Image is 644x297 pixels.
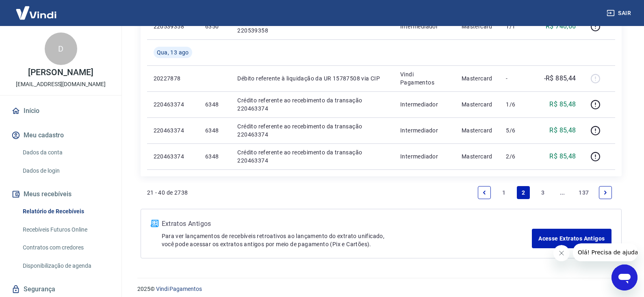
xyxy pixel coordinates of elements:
[506,100,530,108] p: 1/6
[157,48,189,56] span: Qua, 13 ago
[137,285,624,293] p: 2025 ©
[10,126,112,144] button: Meu cadastro
[154,100,192,108] p: 220463374
[154,74,192,82] p: 20227878
[20,144,112,161] a: Dados da conta
[5,6,68,12] span: Olá! Precisa de ajuda?
[517,186,530,199] a: Page 2 is your current page
[462,22,493,30] p: Mastercard
[462,126,493,134] p: Mastercard
[506,126,530,134] p: 5/6
[497,186,510,199] a: Page 1
[154,126,192,134] p: 220463374
[549,126,576,135] p: R$ 85,48
[549,100,576,109] p: R$ 85,48
[575,186,592,199] a: Page 137
[154,152,192,160] p: 220463374
[20,258,112,274] a: Disponibilização de agenda
[400,70,449,87] p: Vindi Pagamentos
[506,22,530,30] p: 1/1
[478,186,491,199] a: Previous page
[400,22,449,30] p: Intermediador
[156,286,202,292] a: Vindi Pagamentos
[400,152,449,160] p: Intermediador
[20,203,112,220] a: Relatório de Recebíveis
[462,152,493,160] p: Mastercard
[205,152,224,160] p: 6348
[599,186,612,199] a: Next page
[162,232,532,248] p: Para ver lançamentos de recebíveis retroativos ao lançamento do extrato unificado, você pode aces...
[16,80,106,89] p: [EMAIL_ADDRESS][DOMAIN_NAME]
[553,245,570,261] iframe: Fechar mensagem
[10,0,63,25] img: Vindi
[549,152,576,161] p: R$ 85,48
[28,68,93,77] p: [PERSON_NAME]
[10,102,112,120] a: Início
[237,74,387,82] p: Débito referente à liquidação da UR 15787508 via CIP
[556,186,569,199] a: Jump forward
[20,221,112,238] a: Recebíveis Futuros Online
[205,126,224,134] p: 6348
[546,22,576,31] p: R$ 740,66
[237,148,387,165] p: Crédito referente ao recebimento da transação 220463374
[506,74,530,82] p: -
[532,229,611,248] a: Acesse Extratos Antigos
[205,100,224,108] p: 6348
[544,74,576,83] p: -R$ 885,44
[400,100,449,108] p: Intermediador
[237,122,387,139] p: Crédito referente ao recebimento da transação 220463374
[147,189,188,197] p: 21 - 40 de 2738
[605,6,634,21] button: Sair
[154,22,192,30] p: 220539358
[237,96,387,113] p: Crédito referente ao recebimento da transação 220463374
[400,126,449,134] p: Intermediador
[611,264,637,290] iframe: Botão para abrir a janela de mensagens
[475,183,615,202] ul: Pagination
[20,163,112,179] a: Dados de login
[205,22,224,30] p: 6350
[237,18,387,35] p: Crédito referente ao recebimento da transação 220539358
[162,219,532,229] p: Extratos Antigos
[536,186,549,199] a: Page 3
[45,33,77,65] div: D
[151,220,158,227] img: ícone
[10,185,112,203] button: Meus recebíveis
[462,100,493,108] p: Mastercard
[462,74,493,82] p: Mastercard
[506,152,530,160] p: 2/6
[573,243,637,261] iframe: Mensagem da empresa
[20,239,112,256] a: Contratos com credores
